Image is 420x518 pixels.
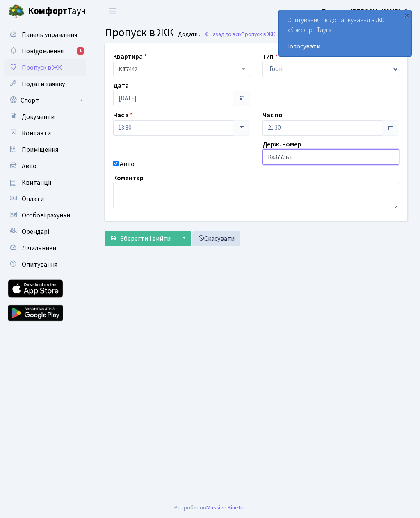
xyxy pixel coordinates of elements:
[4,125,86,141] a: Контакти
[4,59,86,76] a: Пропуск в ЖК
[22,129,51,138] span: Контакти
[120,234,171,243] span: Зберегти і вийти
[204,30,275,38] a: Назад до всіхПропуск в ЖК
[4,240,86,256] a: Лічильники
[402,11,411,19] div: ×
[262,149,399,165] input: AA0001AA
[22,260,57,269] span: Опитування
[113,52,147,62] label: Квартира
[22,47,64,56] span: Повідомлення
[113,62,250,77] span: <b>КТ7</b>&nbsp;&nbsp;&nbsp;442
[206,503,244,512] a: Massive Kinetic
[113,81,129,91] label: Дата
[279,10,411,56] div: Опитування щодо паркування в ЖК «Комфорт Таун»
[22,145,58,154] span: Приміщення
[262,110,283,120] label: Час по
[22,227,49,236] span: Орендарі
[22,162,37,171] span: Авто
[174,503,246,512] div: Розроблено .
[242,30,275,38] span: Пропуск в ЖК
[113,173,144,183] label: Коментар
[262,52,278,62] label: Тип
[22,178,52,187] span: Квитанції
[262,139,301,149] label: Держ. номер
[4,27,86,43] a: Панель управління
[22,112,55,121] span: Документи
[119,65,129,73] b: КТ7
[4,207,86,224] a: Особові рахунки
[119,65,240,73] span: <b>КТ7</b>&nbsp;&nbsp;&nbsp;442
[4,224,86,240] a: Орендарі
[4,141,86,158] a: Приміщення
[28,5,67,18] b: Комфорт
[8,3,25,20] img: logo.png
[77,47,84,55] div: 1
[4,109,86,125] a: Документи
[105,24,174,41] span: Пропуск в ЖК
[4,76,86,92] a: Подати заявку
[4,256,86,273] a: Опитування
[22,194,44,203] span: Оплати
[113,110,133,120] label: Час з
[22,80,65,89] span: Подати заявку
[4,92,86,109] a: Спорт
[4,191,86,207] a: Оплати
[28,5,86,18] span: Таун
[192,231,240,246] a: Скасувати
[22,244,56,253] span: Лічильники
[322,7,410,16] b: Блєдних [PERSON_NAME]. О.
[22,63,62,72] span: Пропуск в ЖК
[22,30,77,39] span: Панель управління
[105,231,176,246] button: Зберегти і вийти
[322,7,410,16] a: Блєдних [PERSON_NAME]. О.
[176,31,200,38] small: Додати .
[4,174,86,191] a: Квитанції
[103,5,123,18] button: Переключити навігацію
[22,211,70,220] span: Особові рахунки
[4,158,86,174] a: Авто
[287,41,403,51] a: Голосувати
[120,159,135,169] label: Авто
[4,43,86,59] a: Повідомлення1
